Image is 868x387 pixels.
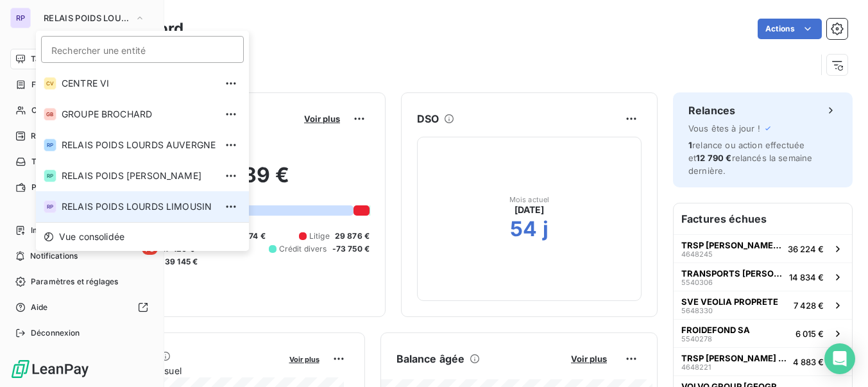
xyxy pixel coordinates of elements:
span: Voir plus [571,354,607,364]
h6: DSO [417,111,439,126]
span: Imports [31,225,59,236]
span: Paramètres et réglages [31,276,118,288]
span: Aide [31,302,48,313]
button: Actions [758,19,822,39]
span: RELAIS POIDS LOURDS LIMOUSIN [62,200,216,213]
span: 6 015 € [796,329,824,339]
span: 7 428 € [794,300,824,311]
span: 4648245 [681,250,713,258]
a: Aide [10,297,153,318]
span: GROUPE BROCHARD [62,108,216,121]
span: 12 790 € [696,153,731,163]
span: Tableau de bord [31,53,90,65]
button: Voir plus [285,353,323,365]
span: Litige [309,230,330,242]
span: FROIDEFOND SA [681,325,750,335]
div: RP [44,200,56,213]
span: Clients [31,105,57,116]
span: [DATE] [515,203,545,216]
div: RP [10,8,31,28]
span: 4648221 [681,363,711,371]
span: 5648330 [681,307,713,314]
img: Logo LeanPay [10,359,90,379]
span: 14 834 € [789,272,824,282]
button: TRSP [PERSON_NAME] ET FILS - [PERSON_NAME]464824536 224 € [674,234,852,262]
span: Voir plus [289,355,319,364]
span: TRSP [PERSON_NAME] ET FILS - [PERSON_NAME] [681,240,783,250]
span: 4 883 € [793,357,824,367]
span: Déconnexion [31,327,80,339]
button: TRANSPORTS [PERSON_NAME]554030614 834 € [674,262,852,291]
span: Chiffre d'affaires mensuel [72,364,280,377]
button: Voir plus [567,353,611,365]
span: 5540306 [681,279,713,286]
span: 36 224 € [788,244,824,254]
span: Mois actuel [509,196,550,203]
span: Paiements [31,182,71,193]
h2: 54 [510,216,537,242]
span: RELAIS POIDS [PERSON_NAME] [62,169,216,182]
input: placeholder [41,36,244,63]
div: RP [44,139,56,151]
h6: Relances [688,103,735,118]
span: 29 876 € [335,230,370,242]
span: Tâches [31,156,58,168]
span: TRANSPORTS [PERSON_NAME] [681,268,784,279]
span: RELAIS POIDS LOURDS LIMOUSIN [44,13,130,23]
span: CENTRE VI [62,77,216,90]
span: Vue consolidée [59,230,124,243]
div: CV [44,77,56,90]
span: -39 145 € [161,256,198,268]
h6: Balance âgée [396,351,465,366]
span: TRSP [PERSON_NAME] ET FILS - [PERSON_NAME] [681,353,788,363]
span: 5540278 [681,335,712,343]
span: SVE VEOLIA PROPRETE [681,297,778,307]
span: -73 750 € [332,243,370,255]
div: GB [44,108,56,121]
span: relance ou action effectuée et relancés la semaine dernière. [688,140,812,176]
span: Factures [31,79,64,90]
span: Notifications [30,250,78,262]
button: FROIDEFOND SA55402786 015 € [674,319,852,347]
h6: Factures échues [674,203,852,234]
span: Relances [31,130,65,142]
span: Crédit divers [279,243,327,255]
button: Voir plus [300,113,344,125]
span: RELAIS POIDS LOURDS AUVERGNE [62,139,216,151]
span: Voir plus [304,114,340,124]
div: RP [44,169,56,182]
div: Open Intercom Messenger [824,343,855,374]
span: Vous êtes à jour ! [688,123,760,133]
span: 1 [688,140,692,150]
button: TRSP [PERSON_NAME] ET FILS - [PERSON_NAME]46482214 883 € [674,347,852,375]
h2: j [543,216,549,242]
button: SVE VEOLIA PROPRETE56483307 428 € [674,291,852,319]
